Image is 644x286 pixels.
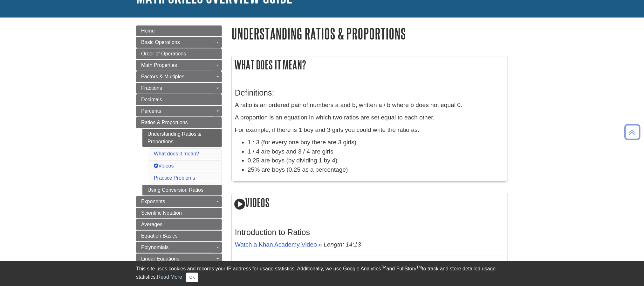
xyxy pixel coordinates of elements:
[141,120,188,125] span: Ratios & Proportions
[232,194,508,212] h2: Videos
[136,83,222,94] a: Fractions
[136,106,222,117] a: Percents
[142,185,222,196] a: Using Conversion Ratios
[154,151,199,156] a: What does it mean?
[141,233,178,239] span: Equation Basics
[142,129,222,147] a: Understanding Ratios & Proportions
[141,108,161,114] span: Percents
[248,147,504,156] li: 1 / 4 are boys and 3 / 4 are girls
[141,97,162,102] span: Decimals
[157,274,182,280] a: Read More
[235,228,504,237] h3: Introduction to Ratios
[324,241,361,248] em: Length: 14:13
[248,156,504,165] li: 0.25 are boys (by dividing 1 by 4)
[416,265,422,269] sup: TM
[136,94,222,105] a: Decimals
[381,265,386,269] sup: TM
[186,273,198,282] button: Close
[136,242,222,253] a: Polynomials
[136,25,222,36] a: Home
[248,138,504,147] li: 1 : 3 (for every one boy there are 3 girls)
[136,71,222,82] a: Factors & Multiples
[154,163,174,168] a: Videos
[141,210,182,216] span: Scientific Notation
[235,88,504,97] h3: Definitions:
[248,165,504,175] li: 25% are boys (0.25 as a percentage)
[136,60,222,71] a: Math Properties
[141,199,165,204] span: Exponents
[136,37,222,48] a: Basic Operations
[141,28,155,33] span: Home
[231,25,508,42] h1: Understanding Ratios & Proportions
[136,48,222,59] a: Order of Operations
[136,265,508,282] div: This site uses cookies and records your IP address for usage statistics. Additionally, we use Goo...
[154,175,195,181] a: Practice Problems
[232,56,508,73] h2: What does it mean?
[235,125,504,135] p: For example, if there is 1 boy and 3 girls you could write the ratio as:
[141,256,179,261] span: Linear Equations
[141,74,184,79] span: Factors & Multiples
[136,219,222,230] a: Averages
[235,241,322,248] a: Watch a Khan Academy Video »
[141,51,186,56] span: Order of Operations
[141,62,177,68] span: Math Properties
[141,39,180,45] span: Basic Operations
[141,245,168,250] span: Polynomials
[141,222,162,227] span: Averages
[136,117,222,128] a: Ratios & Proportions
[235,101,504,110] p: A ratio is an ordered pair of numbers a and b, written a / b where b does not equal 0.
[136,208,222,218] a: Scientific Notation
[136,196,222,207] a: Exponents
[136,254,222,264] a: Linear Equations
[235,113,504,122] p: A proportion is an equation in which two ratios are set equal to each other.
[622,128,642,136] a: Back to Top
[141,85,162,91] span: Fractions
[136,231,222,241] a: Equation Basics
